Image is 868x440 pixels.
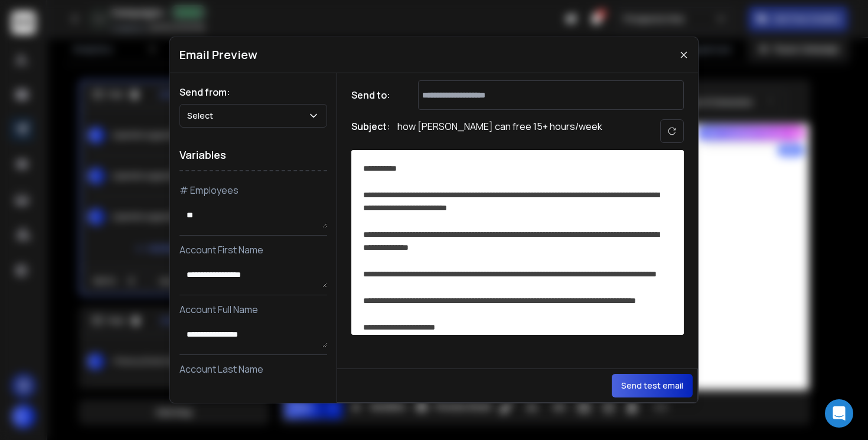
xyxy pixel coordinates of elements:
button: Send test email [612,374,693,397]
p: Account Last Name [180,362,327,376]
h1: Send to: [351,88,399,102]
p: # Employees [180,183,327,197]
p: Account First Name [180,243,327,257]
h1: Subject: [351,119,390,143]
p: Account Full Name [180,302,327,317]
div: Open Intercom Messenger [825,399,853,428]
p: Select [187,110,218,122]
h1: Email Preview [180,47,257,63]
h1: Send from: [180,85,327,99]
p: how [PERSON_NAME] can free 15+ hours/week [397,119,602,143]
h1: Variables [180,139,327,171]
